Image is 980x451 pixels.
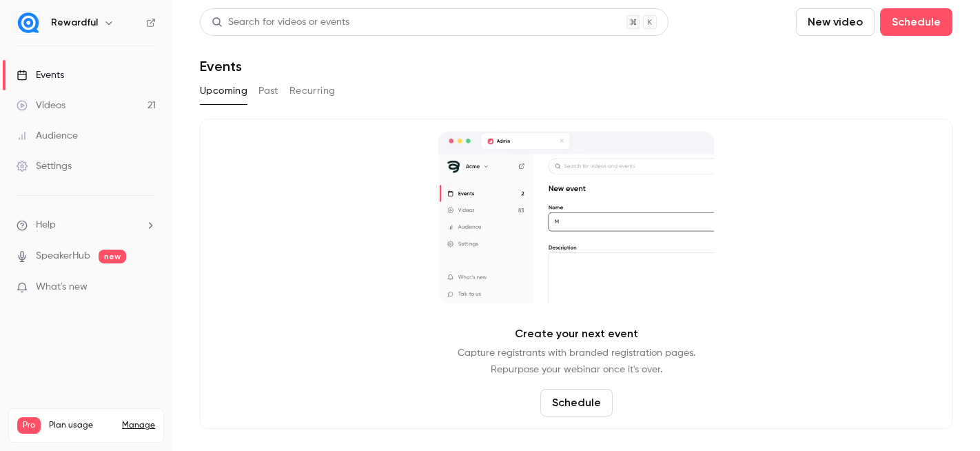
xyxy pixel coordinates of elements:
button: New video [796,8,875,36]
img: Rewardful [17,12,39,34]
div: Settings [17,159,72,173]
a: Manage [122,420,155,431]
span: What's new [36,280,88,294]
h6: Rewardful [51,16,98,30]
span: Help [36,218,56,232]
span: new [99,250,126,263]
li: help-dropdown-opener [17,218,156,232]
button: Schedule [540,389,613,417]
div: Search for videos or events [212,15,349,30]
iframe: Noticeable Trigger [139,281,156,294]
button: Schedule [880,8,952,36]
button: Past [258,80,278,102]
p: Create your next event [515,325,638,342]
p: Capture registrants with branded registration pages. Repurpose your webinar once it's over. [458,345,695,378]
a: SpeakerHub [36,249,90,263]
h1: Events [200,58,242,74]
div: Events [17,68,64,82]
button: Upcoming [200,80,247,102]
button: Recurring [289,80,336,102]
span: Plan usage [49,420,114,431]
div: Audience [17,129,78,143]
div: Videos [17,99,65,112]
span: Pro [17,417,41,434]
